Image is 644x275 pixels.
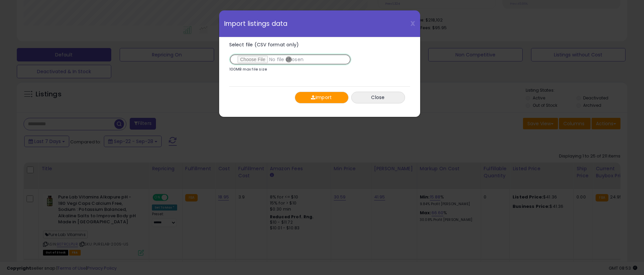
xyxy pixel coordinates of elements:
[229,67,267,71] p: 100MB max file size
[224,20,288,27] span: Import listings data
[295,92,349,103] button: Import
[351,92,405,103] button: Close
[229,41,299,48] span: Select file (CSV format only)
[410,19,415,28] span: X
